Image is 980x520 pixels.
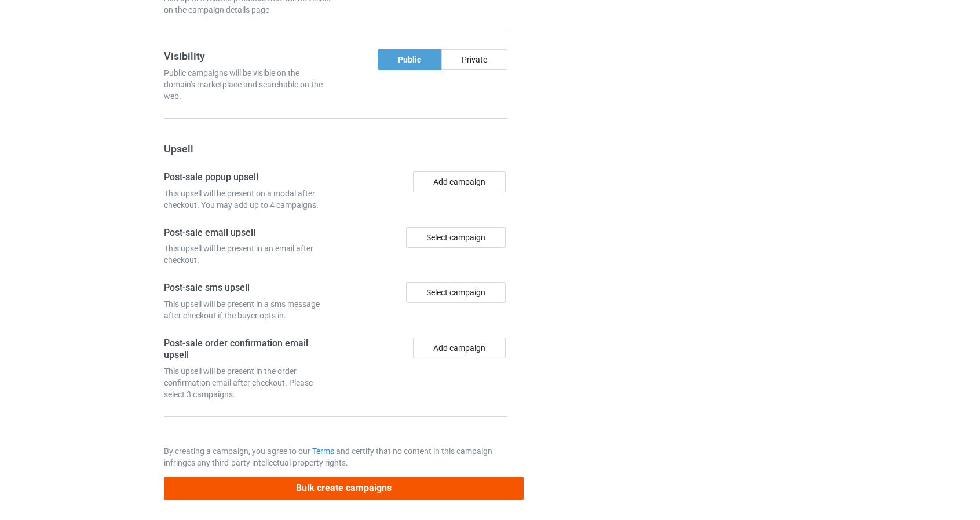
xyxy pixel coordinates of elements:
[164,142,508,155] h3: Upsell
[164,188,332,211] div: This upsell will be present on a modal after checkout. You may add up to 4 campaigns.
[164,243,332,266] div: This upsell will be present in an email after checkout.
[164,365,332,400] div: This upsell will be present in the order confirmation email after checkout. Please select 3 campa...
[164,445,508,468] p: By creating a campaign, you agree to our and certify that no content in this campaign infringes a...
[312,446,334,456] a: Terms
[164,338,332,361] h4: Post-sale order confirmation email upsell
[164,49,332,63] h3: Visibility
[406,282,506,303] div: Select campaign
[441,49,507,70] div: Private
[413,338,506,358] button: Add campaign
[164,67,332,102] div: Public campaigns will be visible on the domain's marketplace and searchable on the web.
[164,227,332,239] h4: Post-sale email upsell
[164,298,332,321] div: This upsell will be present in a sms message after checkout if the buyer opts in.
[164,171,332,184] h4: Post-sale popup upsell
[164,282,332,294] h4: Post-sale sms upsell
[378,49,441,70] div: Public
[164,477,524,500] button: Bulk create campaigns
[406,227,506,248] div: Select campaign
[413,171,506,192] button: Add campaign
